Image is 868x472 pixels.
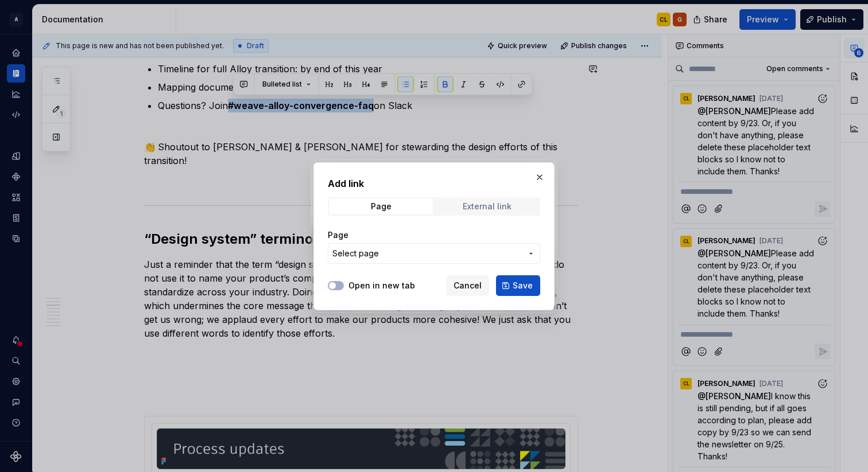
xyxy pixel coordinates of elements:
[446,275,489,296] button: Cancel
[348,280,415,291] label: Open in new tab
[496,275,540,296] button: Save
[332,248,379,259] span: Select page
[371,202,392,211] div: Page
[328,243,540,264] button: Select page
[454,280,482,291] span: Cancel
[328,177,540,190] h2: Add link
[328,229,348,241] label: Page
[513,280,533,291] span: Save
[463,202,511,211] div: External link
